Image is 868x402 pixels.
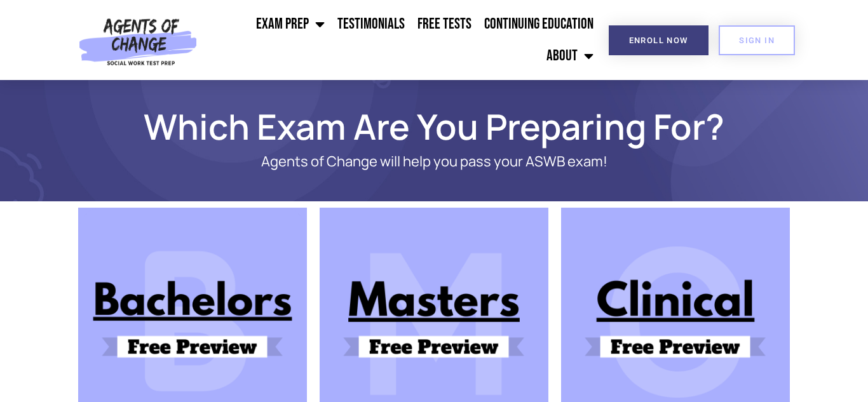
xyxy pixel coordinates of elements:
[72,112,796,141] h1: Which Exam Are You Preparing For?
[478,8,600,40] a: Continuing Education
[719,25,795,55] a: SIGN IN
[540,40,600,72] a: About
[331,8,411,40] a: Testimonials
[739,36,775,44] span: SIGN IN
[609,25,709,55] a: Enroll Now
[411,8,478,40] a: Free Tests
[123,154,745,170] p: Agents of Change will help you pass your ASWB exam!
[203,8,600,72] nav: Menu
[250,8,331,40] a: Exam Prep
[629,36,688,44] span: Enroll Now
